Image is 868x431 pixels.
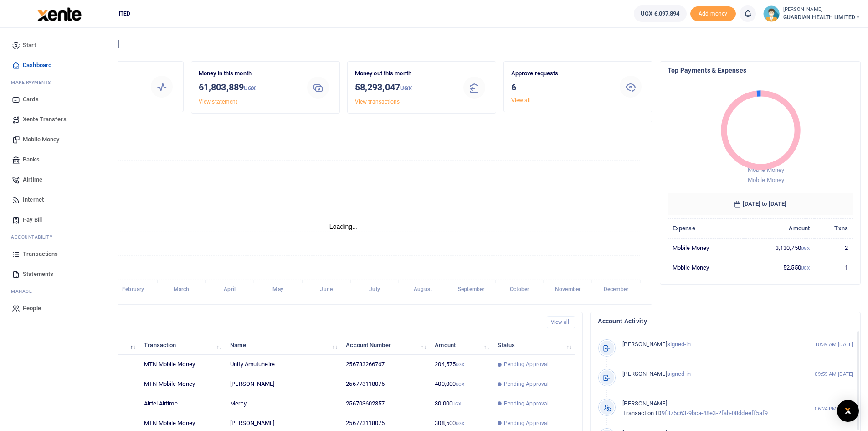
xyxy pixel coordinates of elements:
[783,6,861,14] small: [PERSON_NAME]
[42,317,539,327] h4: Recent Transactions
[504,380,549,388] span: Pending Approval
[456,382,464,387] small: UGX
[555,286,581,293] tspan: November
[452,401,461,406] small: UGX
[547,316,575,328] a: View all
[23,175,42,184] span: Airtime
[815,258,853,277] td: 1
[668,258,743,277] td: Mobile Money
[244,85,256,92] small: UGX
[225,374,341,394] td: [PERSON_NAME]
[668,238,743,258] td: Mobile Money
[622,370,667,377] span: [PERSON_NAME]
[511,97,531,104] a: View all
[23,270,53,279] span: Statements
[23,115,67,124] span: Xente Transfers
[837,400,859,422] div: Open Intercom Messenger
[458,286,485,293] tspan: September
[668,193,853,215] h6: [DATE] to [DATE]
[15,288,32,295] span: anage
[668,65,853,75] h4: Top Payments & Expenses
[341,374,430,394] td: 256773118075
[743,238,815,258] td: 3,130,750
[511,80,610,94] h3: 6
[815,341,853,348] small: 10:39 AM [DATE]
[430,335,493,355] th: Amount: activate to sort column ascending
[690,10,736,16] a: Add money
[622,400,667,407] span: [PERSON_NAME]
[763,5,780,22] img: profile-user
[7,190,111,210] a: Internet
[400,85,412,92] small: UGX
[139,335,225,355] th: Transaction: activate to sort column ascending
[7,130,111,150] a: Mobile Money
[122,286,144,293] tspan: February
[7,244,111,264] a: Transactions
[355,99,400,105] a: View transactions
[225,394,341,414] td: Mercy
[622,369,795,379] p: signed-in
[815,218,853,238] th: Txns
[622,341,667,348] span: [PERSON_NAME]
[341,394,430,414] td: 256703602357
[430,355,493,374] td: 204,575
[743,258,815,277] td: 52,550
[272,286,283,293] tspan: May
[634,5,686,22] a: UGX 6,097,894
[801,246,810,251] small: UGX
[23,155,40,164] span: Banks
[341,355,430,374] td: 256783266767
[7,298,111,318] a: People
[139,394,225,414] td: Airtel Airtime
[7,109,111,130] a: Xente Transfers
[23,61,51,70] span: Dashboard
[37,7,82,21] img: logo-large
[622,410,661,416] span: Transaction ID
[7,264,111,284] a: Statements
[622,399,795,418] p: 9f375c63-9bca-48e3-2fab-08ddeeff5af9
[36,10,82,17] a: logo-small logo-large logo-large
[598,316,853,326] h4: Account Activity
[225,355,341,374] td: Unity Amutuheire
[23,249,58,259] span: Transactions
[604,286,629,293] tspan: December
[7,55,111,75] a: Dashboard
[815,405,853,413] small: 06:24 PM [DATE]
[18,234,52,240] span: countability
[7,170,111,190] a: Airtime
[369,286,380,293] tspan: July
[320,286,333,293] tspan: June
[329,223,358,230] text: Loading...
[430,374,493,394] td: 400,000
[341,335,430,355] th: Account Number: activate to sort column ascending
[15,79,51,86] span: ake Payments
[23,215,42,224] span: Pay Bill
[801,265,810,270] small: UGX
[7,284,111,298] li: M
[225,335,341,355] th: Name: activate to sort column ascending
[622,340,795,349] p: signed-in
[511,69,610,78] p: Approve requests
[174,286,190,293] tspan: March
[7,75,111,89] li: M
[668,218,743,238] th: Expense
[139,355,225,374] td: MTN Mobile Money
[7,35,111,55] a: Start
[510,286,530,293] tspan: October
[743,218,815,238] th: Amount
[630,5,690,22] li: Wallet ballance
[7,210,111,230] a: Pay Bill
[783,13,861,21] span: GUARDIAN HEALTH LIMITED
[748,177,784,183] span: Mobile Money
[23,41,36,50] span: Start
[42,125,645,135] h4: Transactions Overview
[414,286,432,293] tspan: August
[504,400,549,408] span: Pending Approval
[355,69,453,78] p: Money out this month
[199,99,237,105] a: View statement
[430,394,493,414] td: 30,000
[199,69,297,78] p: Money in this month
[815,238,853,258] td: 2
[23,95,39,104] span: Cards
[7,150,111,170] a: Banks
